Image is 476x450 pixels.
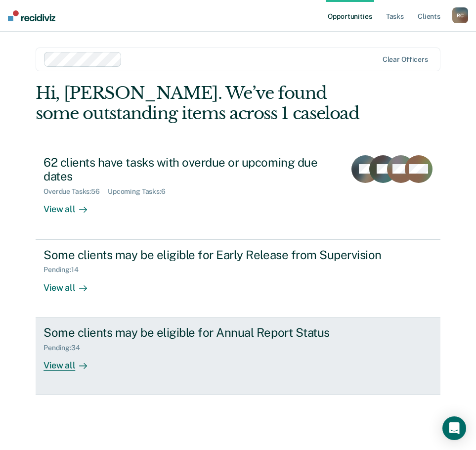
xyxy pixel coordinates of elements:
div: Open Intercom Messenger [442,416,466,440]
div: Some clients may be eligible for Annual Report Status [43,325,390,340]
div: 62 clients have tasks with overdue or upcoming due dates [43,155,338,184]
div: View all [43,196,99,215]
a: Some clients may be eligible for Annual Report StatusPending:34View all [36,317,440,395]
div: View all [43,352,99,371]
div: Clear officers [383,55,428,64]
a: Some clients may be eligible for Early Release from SupervisionPending:14View all [36,239,440,317]
div: Some clients may be eligible for Early Release from Supervision [43,248,390,262]
div: View all [43,274,99,293]
div: Pending : 14 [43,266,87,274]
div: Hi, [PERSON_NAME]. We’ve found some outstanding items across 1 caseload [36,83,359,124]
div: Upcoming Tasks : 6 [108,187,173,196]
img: Recidiviz [8,10,55,21]
div: Overdue Tasks : 56 [43,187,108,196]
a: 62 clients have tasks with overdue or upcoming due datesOverdue Tasks:56Upcoming Tasks:6View all [36,147,440,239]
div: Pending : 34 [43,344,88,352]
div: R C [452,7,468,23]
button: RC [452,7,468,23]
